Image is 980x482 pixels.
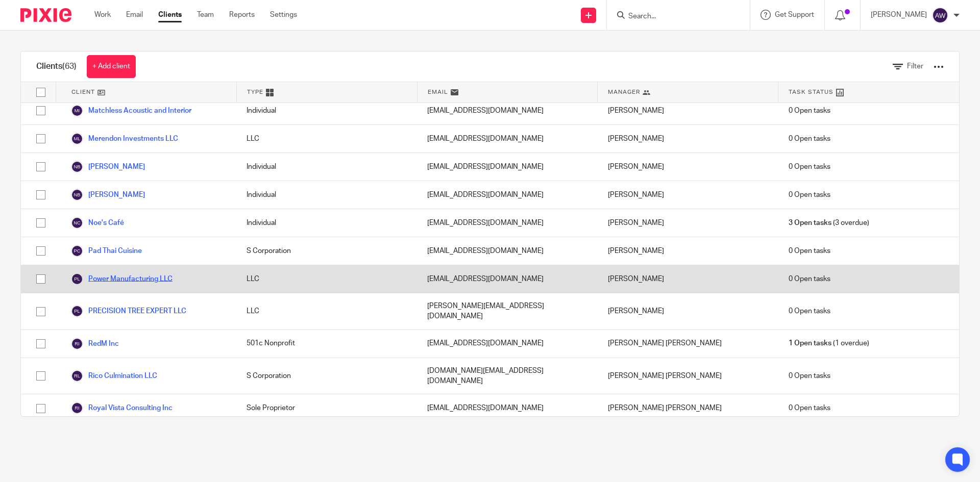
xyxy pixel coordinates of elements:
div: S Corporation [236,237,417,265]
a: Rico Culmination LLC [71,370,157,382]
img: svg%3E [932,7,948,23]
span: (63) [62,62,77,70]
img: svg%3E [71,189,83,201]
div: Sole Proprietor [236,394,417,422]
a: Merendon Investments LLC [71,133,178,145]
span: 0 Open tasks [789,190,830,200]
img: svg%3E [71,273,83,285]
img: Pixie [20,8,71,22]
a: Royal Vista Consulting Inc [71,402,173,414]
div: [PERSON_NAME] [598,265,778,293]
div: LLC [236,125,417,153]
span: (1 overdue) [789,338,869,348]
span: 0 Open tasks [789,274,830,284]
img: svg%3E [71,402,83,414]
span: Type [247,88,263,96]
div: [PERSON_NAME] [PERSON_NAME] [598,330,778,358]
img: svg%3E [71,338,83,350]
a: Email [126,10,143,20]
span: Client [71,88,95,96]
img: svg%3E [71,161,83,173]
a: Work [94,10,111,20]
a: RedM Inc [71,338,119,350]
div: [EMAIL_ADDRESS][DOMAIN_NAME] [417,125,598,153]
div: [PERSON_NAME] [598,293,778,329]
span: 0 Open tasks [789,106,830,116]
span: 0 Open tasks [789,162,830,172]
span: Email [428,88,448,96]
img: svg%3E [71,370,83,382]
div: [PERSON_NAME] [PERSON_NAME] [598,358,778,394]
img: svg%3E [71,245,83,257]
div: [PERSON_NAME] [598,237,778,265]
a: + Add client [87,55,136,78]
div: [DOMAIN_NAME][EMAIL_ADDRESS][DOMAIN_NAME] [417,358,598,394]
input: Select all [31,83,51,102]
span: 0 Open tasks [789,246,830,256]
span: Filter [907,63,923,70]
img: svg%3E [71,133,83,145]
div: [PERSON_NAME] [598,181,778,209]
a: Team [197,10,214,20]
div: Individual [236,181,417,209]
div: [EMAIL_ADDRESS][DOMAIN_NAME] [417,330,598,358]
span: 1 Open tasks [789,338,831,348]
a: [PERSON_NAME] [71,189,145,201]
div: LLC [236,265,417,293]
a: [PERSON_NAME] [71,161,145,173]
div: [PERSON_NAME] [598,125,778,153]
div: [EMAIL_ADDRESS][DOMAIN_NAME] [417,237,598,265]
span: 0 Open tasks [789,371,830,381]
span: 0 Open tasks [789,403,830,413]
a: Noe's Café [71,217,124,229]
div: S Corporation [236,358,417,394]
a: Settings [270,10,297,20]
span: Get Support [775,11,814,18]
a: Clients [158,10,182,20]
div: [EMAIL_ADDRESS][DOMAIN_NAME] [417,97,598,124]
div: [EMAIL_ADDRESS][DOMAIN_NAME] [417,181,598,209]
div: [PERSON_NAME] [598,153,778,181]
span: 0 Open tasks [789,306,830,316]
span: 0 Open tasks [789,134,830,144]
a: Reports [229,10,255,20]
p: [PERSON_NAME] [871,10,927,20]
div: [PERSON_NAME] [598,97,778,124]
img: svg%3E [71,305,83,317]
a: Pad Thai Cuisine [71,245,142,257]
div: [EMAIL_ADDRESS][DOMAIN_NAME] [417,394,598,422]
div: LLC [236,293,417,329]
input: Search [627,12,719,21]
span: 3 Open tasks [789,218,831,228]
div: [PERSON_NAME][EMAIL_ADDRESS][DOMAIN_NAME] [417,293,598,329]
div: Individual [236,209,417,237]
div: [EMAIL_ADDRESS][DOMAIN_NAME] [417,265,598,293]
span: (3 overdue) [789,218,869,228]
a: Power Manufacturing LLC [71,273,173,285]
img: svg%3E [71,105,83,117]
div: Individual [236,153,417,181]
span: Task Status [789,88,834,96]
div: [PERSON_NAME] [PERSON_NAME] [598,394,778,422]
a: Matchless Acoustic and Interior [71,105,191,117]
div: 501c Nonprofit [236,330,417,358]
span: Manager [608,88,640,96]
img: svg%3E [71,217,83,229]
a: PRECISION TREE EXPERT LLC [71,305,186,317]
div: [EMAIL_ADDRESS][DOMAIN_NAME] [417,153,598,181]
div: [PERSON_NAME] [598,209,778,237]
h1: Clients [36,61,77,72]
div: [EMAIL_ADDRESS][DOMAIN_NAME] [417,209,598,237]
div: Individual [236,97,417,124]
